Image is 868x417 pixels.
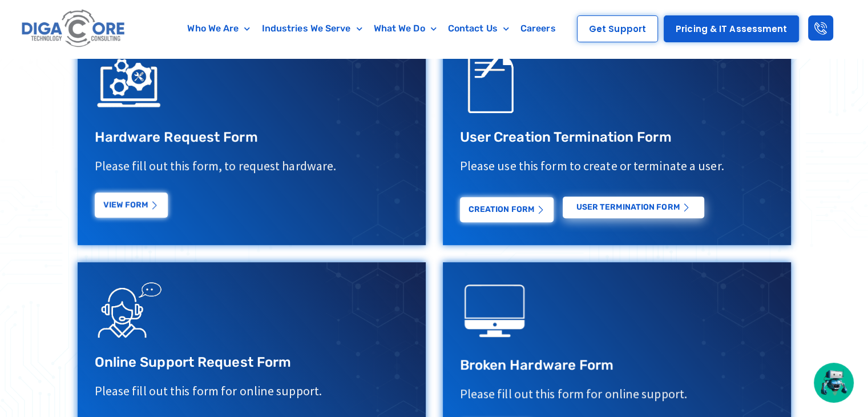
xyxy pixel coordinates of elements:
[460,197,554,222] a: Creation Form
[563,197,704,218] a: USER Termination Form
[589,25,646,33] span: Get Support
[95,158,409,174] p: Please fill out this form, to request hardware.
[19,6,128,52] img: Digacore logo 1
[460,129,774,146] h3: User Creation Termination Form
[460,158,774,174] p: Please use this form to create or terminate a user.
[460,49,528,117] img: Support Request Icon
[460,356,774,374] h3: Broken Hardware Form
[515,15,562,42] a: Careers
[256,15,368,42] a: Industries We Serve
[676,25,787,33] span: Pricing & IT Assessment
[95,383,409,399] p: Please fill out this form for online support.
[181,15,256,42] a: Who We Are
[95,274,163,342] img: Support Request Icon
[576,203,680,211] span: USER Termination Form
[577,15,658,42] a: Get Support
[460,276,528,345] img: digacore technology consulting
[368,15,442,42] a: What We Do
[174,15,569,42] nav: Menu
[95,354,409,371] h3: Online Support Request Form
[664,15,799,42] a: Pricing & IT Assessment
[95,193,168,218] a: View Form
[442,15,515,42] a: Contact Us
[95,129,409,146] h3: Hardware Request Form
[460,386,774,402] p: Please fill out this form for online support.
[95,49,163,117] img: IT Support Icon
